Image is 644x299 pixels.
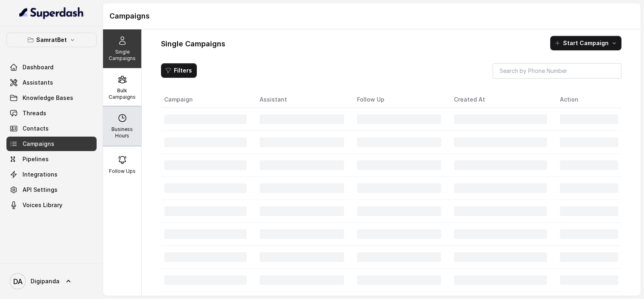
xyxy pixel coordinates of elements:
[6,75,97,90] a: Assistants
[23,186,58,194] span: API Settings
[23,94,73,102] span: Knowledge Bases
[448,91,553,108] th: Created At
[23,63,54,71] span: Dashboard
[23,109,46,117] span: Threads
[23,79,53,87] span: Assistants
[6,167,97,182] a: Integrations
[23,155,49,163] span: Pipelines
[553,91,621,108] th: Action
[106,49,138,62] p: Single Campaigns
[161,63,197,78] button: Filters
[6,198,97,212] a: Voices Library
[23,170,58,179] span: Integrations
[19,6,84,19] img: light.svg
[6,121,97,136] a: Contacts
[6,137,97,151] a: Campaigns
[6,91,97,105] a: Knowledge Bases
[6,33,97,47] button: SamratBet
[161,37,225,50] h1: Single Campaigns
[36,35,67,45] p: SamratBet
[106,126,138,139] p: Business Hours
[493,63,621,79] input: Search by Phone Number
[23,201,62,209] span: Voices Library
[6,60,97,75] a: Dashboard
[31,277,60,285] span: Digipanda
[13,277,23,286] text: DA
[6,270,97,293] a: Digipanda
[109,10,634,23] h1: Campaigns
[253,91,350,108] th: Assistant
[161,91,253,108] th: Campaign
[6,183,97,197] a: API Settings
[106,87,138,100] p: Bulk Campaigns
[6,152,97,166] a: Pipelines
[351,91,448,108] th: Follow Up
[23,125,49,133] span: Contacts
[550,36,621,50] button: Start Campaign
[23,140,54,148] span: Campaigns
[6,106,97,120] a: Threads
[109,168,136,174] p: Follow Ups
